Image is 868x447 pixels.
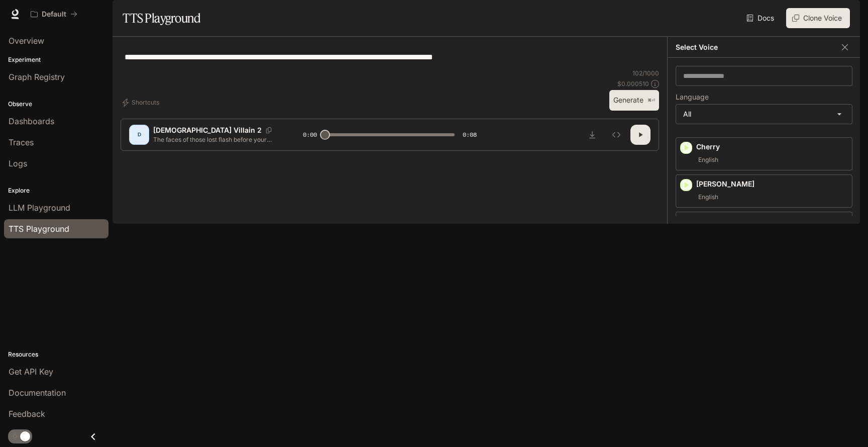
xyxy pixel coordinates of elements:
h1: TTS Playground [123,8,200,28]
span: English [696,191,720,203]
p: [DEMOGRAPHIC_DATA] Villain 2 [153,125,262,135]
button: Generate⌘⏎ [609,90,659,111]
a: Docs [744,8,778,28]
p: ⌘⏎ [647,98,655,104]
button: Download audio [582,125,602,145]
div: D [131,127,147,143]
p: Language [676,94,709,101]
p: $ 0.000510 [617,79,649,88]
span: 0:08 [463,130,477,140]
button: Clone Voice [786,8,850,28]
p: The faces of those lost flash before your eyes – your sister, her laughter silenced by a [MEDICAL... [153,135,279,144]
button: Inspect [606,125,626,145]
p: 102 / 1000 [632,69,659,77]
div: All [676,105,852,124]
p: Cherry [696,142,848,152]
p: Default [42,10,66,19]
span: 0:00 [303,130,317,140]
span: English [696,154,720,166]
button: Shortcuts [121,95,163,111]
button: All workspaces [26,4,82,24]
p: [PERSON_NAME] [696,179,848,189]
button: Copy Voice ID [262,127,276,133]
